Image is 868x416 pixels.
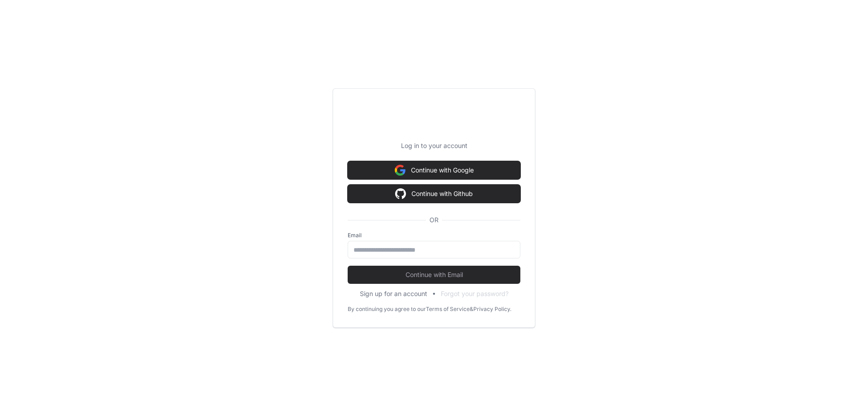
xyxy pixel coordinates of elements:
button: Sign up for an account [360,289,427,298]
div: & [470,306,473,313]
p: Log in to your account [348,141,520,150]
span: Continue with Email [348,270,520,279]
a: Terms of Service [426,306,470,313]
button: Forgot your password? [441,289,509,298]
img: Sign in with google [395,161,406,179]
div: By continuing you agree to our [348,306,426,313]
label: Email [348,232,520,239]
button: Continue with Email [348,266,520,284]
img: Sign in with google [395,185,406,203]
span: OR [426,215,442,225]
a: Privacy Policy. [473,306,511,313]
button: Continue with Github [348,185,520,203]
button: Continue with Google [348,161,520,179]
